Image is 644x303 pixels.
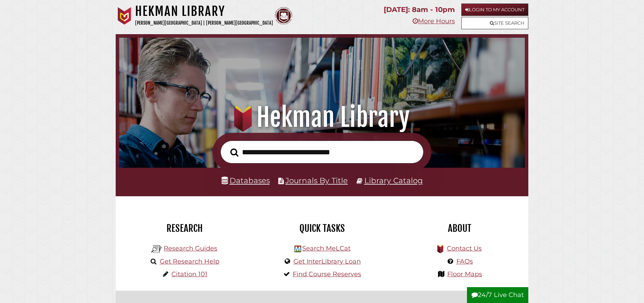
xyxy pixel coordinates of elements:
[461,17,528,29] a: Site Search
[129,102,515,133] h1: Hekman Library
[396,222,523,234] h2: About
[302,245,351,252] a: Search MeLCat
[364,176,423,185] a: Library Catalog
[275,7,292,25] img: Calvin Theological Seminary
[461,4,528,16] a: Login to My Account
[285,176,348,185] a: Journals By Title
[221,176,270,185] a: Databases
[227,146,242,159] button: Search
[160,258,219,265] a: Get Research Help
[259,222,385,234] h2: Quick Tasks
[447,245,482,252] a: Contact Us
[447,270,482,278] a: Floor Maps
[384,4,455,16] p: [DATE]: 8am - 10pm
[456,258,473,265] a: FAQs
[413,17,455,25] a: More Hours
[171,270,207,278] a: Citation 101
[121,222,248,234] h2: Research
[116,7,133,25] img: Calvin University
[164,245,217,252] a: Research Guides
[135,19,273,27] p: [PERSON_NAME][GEOGRAPHIC_DATA] | [PERSON_NAME][GEOGRAPHIC_DATA]
[135,4,273,19] h1: Hekman Library
[293,258,361,265] a: Get InterLibrary Loan
[151,244,162,254] img: Hekman Library Logo
[293,270,361,278] a: Find Course Reserves
[294,246,301,252] img: Hekman Library Logo
[230,148,238,157] i: Search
